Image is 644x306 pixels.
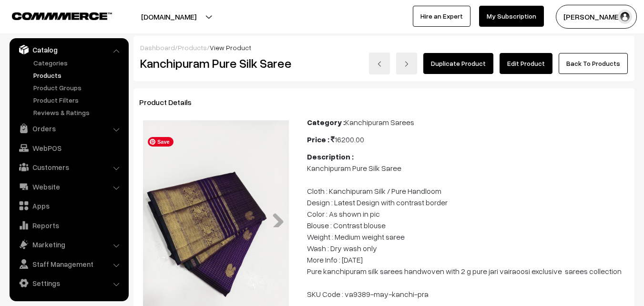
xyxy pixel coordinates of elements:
div: / / [140,42,628,53]
a: Reports [12,217,125,234]
a: WebPOS [12,139,125,157]
button: [PERSON_NAME] [556,5,637,29]
a: Staff Management [12,255,125,273]
b: Price : [307,135,329,144]
div: 16200.00 [307,134,629,145]
a: Product Groups [31,83,125,93]
a: Settings [12,274,125,292]
b: Description : [307,152,354,161]
img: user [618,10,632,24]
a: Orders [12,120,125,137]
img: right-arrow.png [404,61,409,67]
a: Edit Product [500,53,552,74]
a: Catalog [12,41,125,58]
a: Categories [31,58,125,68]
a: Products [178,43,207,52]
div: Kanchipuram Sarees [307,116,629,128]
img: COMMMERCE [12,12,112,20]
h2: Kanchipuram Pure Silk Saree [140,56,293,71]
a: Website [12,178,125,195]
a: Marketing [12,236,125,253]
a: Reviews & Ratings [31,107,125,117]
a: Product Filters [31,95,125,105]
a: COMMMERCE [12,10,95,21]
a: Duplicate Product [423,53,493,74]
img: left-arrow.png [377,61,382,67]
span: Product Details [139,97,203,107]
b: Category : [307,117,345,127]
a: My Subscription [479,6,544,27]
button: [DOMAIN_NAME] [108,5,230,29]
a: Customers [12,158,125,176]
a: Back To Products [559,53,628,74]
span: View Product [210,43,251,52]
span: Save [148,137,174,147]
a: Apps [12,197,125,214]
a: Hire an Expert [413,6,470,27]
a: Dashboard [140,43,175,52]
a: Next [265,208,284,227]
a: Products [31,70,125,80]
